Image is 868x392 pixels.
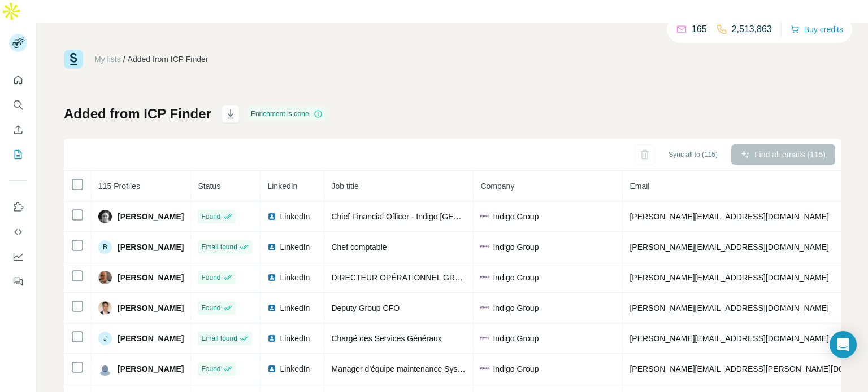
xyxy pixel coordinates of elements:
[331,212,522,221] span: Chief Financial Officer - Indigo [GEOGRAPHIC_DATA]
[480,182,514,191] span: Company
[267,334,276,343] img: LinkedIn logo
[267,364,276,373] img: LinkedIn logo
[280,241,310,253] span: LinkedIn
[630,243,828,252] span: [PERSON_NAME][EMAIL_ADDRESS][DOMAIN_NAME]
[692,23,707,36] p: 165
[201,364,220,374] span: Found
[480,303,489,312] img: company-logo
[480,273,489,282] img: company-logo
[480,243,489,252] img: company-logo
[331,182,358,191] span: Job title
[98,210,112,223] img: Avatar
[118,211,184,222] span: [PERSON_NAME]
[94,55,121,64] a: My lists
[493,302,539,314] span: Indigo Group
[128,54,209,65] div: Added from ICP Finder
[9,271,27,292] button: Feedback
[493,333,539,344] span: Indigo Group
[123,54,125,65] li: /
[493,363,539,375] span: Indigo Group
[98,271,112,284] img: Avatar
[201,303,220,313] span: Found
[118,333,184,344] span: [PERSON_NAME]
[9,197,27,217] button: Use Surfe on LinkedIn
[9,246,27,267] button: Dashboard
[280,272,310,283] span: LinkedIn
[98,182,140,191] span: 115 Profiles
[480,334,489,343] img: company-logo
[118,363,184,375] span: [PERSON_NAME]
[9,120,27,140] button: Enrich CSV
[118,272,184,283] span: [PERSON_NAME]
[9,222,27,242] button: Use Surfe API
[331,334,441,343] span: Chargé des Services Généraux
[669,149,718,160] span: Sync all to (115)
[280,211,310,222] span: LinkedIn
[118,302,184,314] span: [PERSON_NAME]
[732,23,772,36] p: 2,513,863
[267,273,276,282] img: LinkedIn logo
[98,301,112,315] img: Avatar
[64,105,211,123] h1: Added from ICP Finder
[493,241,539,253] span: Indigo Group
[118,241,184,253] span: [PERSON_NAME]
[248,107,326,121] div: Enrichment is done
[280,363,310,375] span: LinkedIn
[630,182,649,191] span: Email
[201,242,237,252] span: Email found
[480,212,489,221] img: company-logo
[198,182,220,191] span: Status
[9,95,27,115] button: Search
[830,331,857,358] div: Open Intercom Messenger
[201,272,220,283] span: Found
[98,362,112,376] img: Avatar
[331,243,387,252] span: Chef comptable
[493,211,539,222] span: Indigo Group
[267,212,276,221] img: LinkedIn logo
[280,302,310,314] span: LinkedIn
[98,332,112,345] div: J
[630,334,828,343] span: [PERSON_NAME][EMAIL_ADDRESS][DOMAIN_NAME]
[267,182,297,191] span: LinkedIn
[201,333,237,343] span: Email found
[201,212,220,222] span: Found
[98,240,112,254] div: B
[493,272,539,283] span: Indigo Group
[9,144,27,165] button: My lists
[630,273,828,282] span: [PERSON_NAME][EMAIL_ADDRESS][DOMAIN_NAME]
[791,21,843,37] button: Buy credits
[480,364,489,373] img: company-logo
[267,303,276,312] img: LinkedIn logo
[331,364,688,373] span: Manager d'équipe maintenance Systèmes CFO/CFA et Coordinateur de travaux électriques CFO/CFA
[280,333,310,344] span: LinkedIn
[331,303,400,312] span: Deputy Group CFO
[630,303,828,312] span: [PERSON_NAME][EMAIL_ADDRESS][DOMAIN_NAME]
[661,146,726,163] button: Sync all to (115)
[64,50,83,69] img: Surfe Logo
[9,70,27,90] button: Quick start
[630,212,828,221] span: [PERSON_NAME][EMAIL_ADDRESS][DOMAIN_NAME]
[267,243,276,252] img: LinkedIn logo
[331,273,564,282] span: DIRECTEUR OPÉRATIONNEL GRAND EST INDIGO STREETEO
